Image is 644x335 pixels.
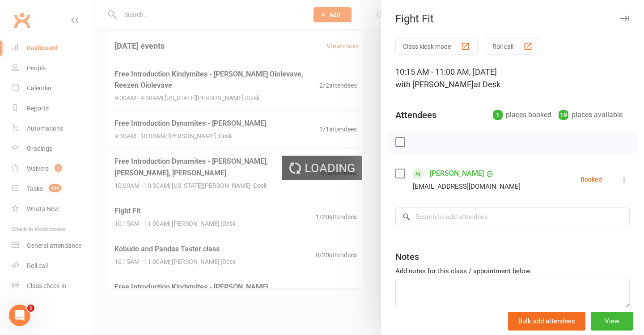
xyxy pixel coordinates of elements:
div: 10:15 AM - 11:00 AM, [DATE] [395,66,630,91]
div: [EMAIL_ADDRESS][DOMAIN_NAME] [413,181,521,192]
div: Notes [395,250,419,263]
button: Bulk add attendees [508,312,585,331]
input: Search to add attendees [395,208,630,226]
iframe: Intercom live chat [9,305,30,326]
button: View [591,312,633,331]
button: Class kiosk mode [395,38,478,55]
button: Roll call [485,38,540,55]
div: Booked [580,176,602,182]
div: 1 [493,110,503,120]
div: places booked [493,109,551,121]
div: 19 [559,110,568,120]
span: 1 [27,305,34,312]
div: places available [559,109,623,121]
a: [PERSON_NAME] [430,166,484,181]
div: Add notes for this class / appointment below [395,266,630,276]
span: with [PERSON_NAME] [395,80,474,89]
span: at Desk [474,80,500,89]
div: Attendees [395,109,436,121]
div: Fight Fit [381,13,644,25]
